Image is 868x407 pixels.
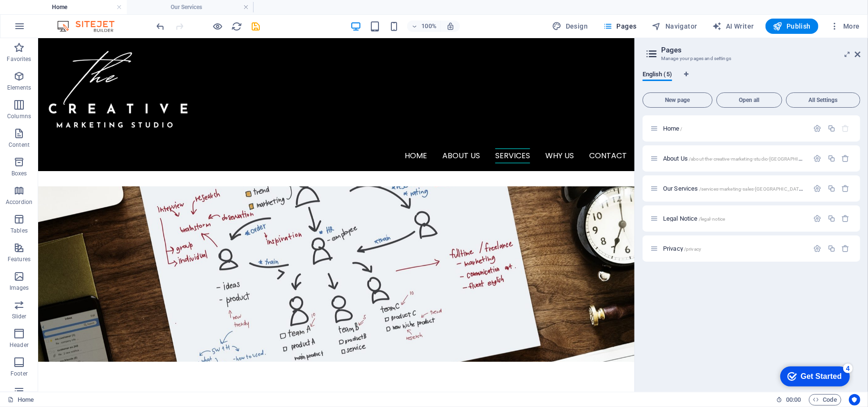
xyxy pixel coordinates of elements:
span: /privacy [684,246,701,252]
span: Click to open page [663,185,817,192]
span: Open all [721,97,778,103]
div: Settings [814,124,822,132]
button: Pages [599,19,640,34]
span: Click to open page [663,215,725,222]
span: /about-the-creative-marketing-studio-[GEOGRAPHIC_DATA] [689,156,818,162]
div: Duplicate [827,124,836,132]
button: Usercentrics [849,394,860,406]
div: Duplicate [827,214,836,223]
i: On resize automatically adjust zoom level to fit chosen device. [446,22,455,31]
div: 4 [71,2,80,11]
button: Design [549,19,592,34]
p: Columns [7,112,31,120]
h3: Manage your pages and settings [661,54,841,63]
h6: Session time [776,394,801,406]
span: More [830,21,860,31]
span: Design [552,21,588,31]
p: Accordion [6,198,32,206]
p: Favorites [7,55,31,63]
span: English (5) [643,69,672,82]
button: New page [643,92,713,108]
div: Our Services/services-marketing-sales-[GEOGRAPHIC_DATA]-town [660,185,809,192]
span: / [681,126,683,132]
p: Elements [7,84,31,92]
div: About Us/about-the-creative-marketing-studio-[GEOGRAPHIC_DATA] [660,155,809,162]
span: Navigator [652,21,697,31]
span: /services-marketing-sales-[GEOGRAPHIC_DATA]-town [699,186,817,192]
button: 100% [407,20,441,32]
i: Reload page [232,21,243,32]
div: Duplicate [827,184,836,193]
button: Open all [716,92,782,108]
h2: Pages [661,46,860,54]
div: The startpage cannot be deleted [842,124,850,132]
span: Click to open page [663,155,818,162]
div: Get Started [28,10,69,19]
a: Click to cancel selection. Double-click to open Pages [8,394,34,406]
button: AI Writer [709,19,758,34]
span: : [793,396,794,403]
p: Tables [10,227,28,234]
span: All Settings [790,97,856,103]
p: Boxes [11,170,27,177]
div: Settings [814,154,822,163]
span: Pages [603,21,636,31]
p: Slider [12,313,27,320]
div: Privacy/privacy [660,245,809,252]
h6: 100% [421,20,437,32]
button: Code [809,394,841,406]
i: Undo: Change text (Ctrl+Z) [155,21,166,32]
div: Remove [842,214,850,223]
button: More [826,19,864,34]
div: Home/ [660,125,809,132]
div: Settings [814,214,822,223]
span: Click to open page [663,125,683,132]
div: Remove [842,244,850,253]
button: save [250,20,262,32]
span: AI Writer [713,21,754,31]
img: Editor Logo [55,20,126,32]
div: Remove [842,184,850,193]
div: Remove [842,154,850,163]
p: Features [8,255,31,263]
button: reload [231,20,243,32]
h4: Our Services [127,2,254,12]
p: Content [9,141,30,149]
i: Save (Ctrl+S) [251,21,262,32]
span: New page [647,97,708,103]
span: 00 00 [786,394,801,406]
button: Publish [766,19,818,34]
p: Images [10,284,29,292]
div: Legal Notice/legal-notice [660,215,809,222]
div: Duplicate [827,244,836,253]
button: Click here to leave preview mode and continue editing [212,20,224,32]
div: Duplicate [827,154,836,163]
p: Header [10,341,29,349]
p: Footer [10,370,28,377]
span: Publish [773,21,811,31]
span: /legal-notice [699,216,725,222]
button: undo [155,20,166,32]
button: All Settings [786,92,860,108]
div: Design (Ctrl+Alt+Y) [549,19,592,34]
span: Code [813,394,837,406]
span: Click to open page [663,245,701,252]
div: Language Tabs [643,71,860,89]
button: Navigator [648,19,701,34]
div: Settings [814,244,822,253]
div: Get Started 4 items remaining, 20% complete [8,5,77,25]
